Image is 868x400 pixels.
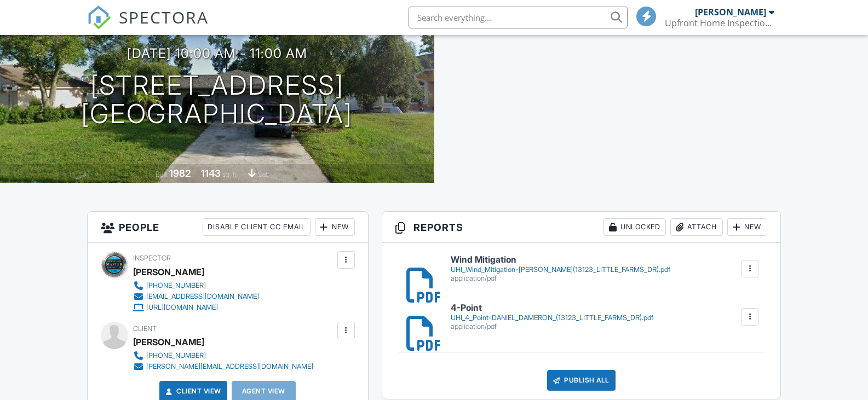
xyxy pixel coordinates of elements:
[87,5,111,30] img: The Best Home Inspection Software - Spectora
[87,15,209,38] a: SPECTORA
[222,170,238,178] span: sq. ft.
[133,291,259,302] a: [EMAIL_ADDRESS][DOMAIN_NAME]
[382,212,781,243] h3: Reports
[133,334,204,350] div: [PERSON_NAME]
[670,218,723,236] div: Attach
[727,218,767,236] div: New
[133,350,313,361] a: [PHONE_NUMBER]
[451,322,653,331] div: application/pdf
[695,7,766,18] div: [PERSON_NAME]
[146,303,218,312] div: [URL][DOMAIN_NAME]
[201,167,221,179] div: 1143
[451,314,653,322] div: UHI_4_Point-DANIEL_DAMERON_(13123_LITTLE_FARMS_DR).pdf
[133,254,171,262] span: Inspector
[315,218,355,236] div: New
[451,255,670,283] a: Wind Mitigation UHI_Wind_Mitigation-[PERSON_NAME](13123_LITTLE_FARMS_DR).pdf application/pdf
[603,218,666,236] div: Unlocked
[203,218,311,236] div: Disable Client CC Email
[88,212,368,243] h3: People
[665,18,774,28] div: Upfront Home Inspections, LLC
[257,170,269,178] span: slab
[127,46,307,61] h3: [DATE] 10:00 am - 11:00 am
[156,170,168,178] span: Built
[133,324,157,333] span: Client
[451,274,670,283] div: application/pdf
[146,292,259,301] div: [EMAIL_ADDRESS][DOMAIN_NAME]
[451,265,670,274] div: UHI_Wind_Mitigation-[PERSON_NAME](13123_LITTLE_FARMS_DR).pdf
[163,386,221,397] a: Client View
[451,303,653,313] h6: 4-Point
[146,351,206,360] div: [PHONE_NUMBER]
[81,71,353,129] h1: [STREET_ADDRESS] [GEOGRAPHIC_DATA]
[409,7,628,28] input: Search everything...
[133,361,313,372] a: [PERSON_NAME][EMAIL_ADDRESS][DOMAIN_NAME]
[169,167,191,179] div: 1982
[146,281,206,290] div: [PHONE_NUMBER]
[146,362,313,371] div: [PERSON_NAME][EMAIL_ADDRESS][DOMAIN_NAME]
[547,370,616,391] div: Publish All
[451,255,670,265] h6: Wind Mitigation
[133,302,259,313] a: [URL][DOMAIN_NAME]
[133,280,259,291] a: [PHONE_NUMBER]
[451,303,653,331] a: 4-Point UHI_4_Point-DANIEL_DAMERON_(13123_LITTLE_FARMS_DR).pdf application/pdf
[119,5,209,28] span: SPECTORA
[133,264,204,280] div: [PERSON_NAME]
